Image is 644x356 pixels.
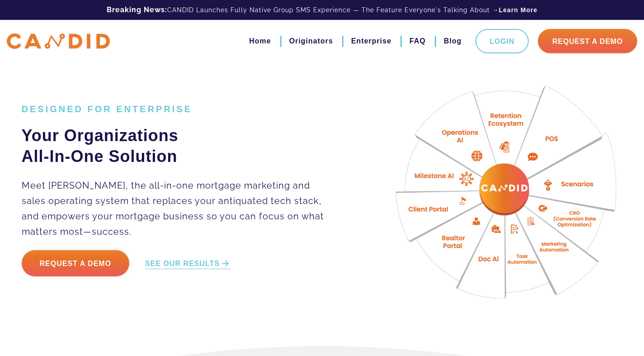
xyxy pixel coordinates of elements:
[380,68,635,323] img: Candid Hero Image
[351,33,391,49] a: Enterprise
[22,104,335,114] h1: DESIGNED FOR ENTERPRISE
[145,259,231,269] a: SEE OUR RESULTS
[22,250,130,276] a: Request a Demo
[409,33,426,49] a: FAQ
[538,29,637,53] a: Request A Demo
[444,33,462,49] a: Blog
[289,33,333,49] a: Originators
[22,125,335,167] h2: Your Organizations All-In-One Solution
[22,178,335,239] p: Meet [PERSON_NAME], the all-in-one mortgage marketing and sales operating system that replaces yo...
[499,5,537,14] a: Learn More
[7,33,110,49] img: CANDID APP
[107,5,167,14] b: Breaking News:
[475,29,529,53] a: Login
[249,33,271,49] a: Home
